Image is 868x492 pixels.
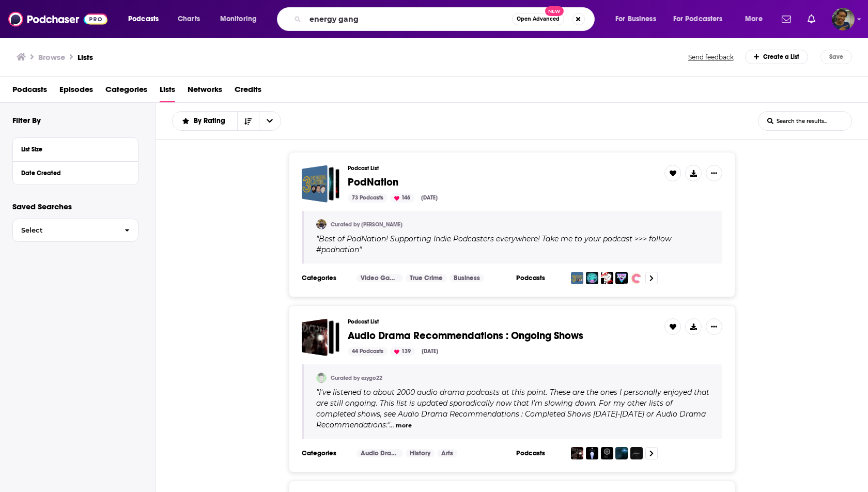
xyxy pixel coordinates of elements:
h3: Podcasts [516,274,563,282]
span: Open Advanced [517,17,560,22]
img: Cold Callers Comedy [586,272,598,284]
a: Lists [160,81,175,102]
img: Malevolent [630,447,643,459]
div: [DATE] [417,347,442,356]
h3: Browse [38,52,65,62]
div: Date Created [21,170,123,177]
button: Date Created [21,166,130,179]
a: True Crime [406,274,447,282]
span: For Podcasters [673,12,723,26]
button: List Size [21,142,130,155]
div: List Size [21,146,123,153]
a: Networks [188,81,222,102]
button: open menu [213,11,270,27]
a: Charts [171,11,206,27]
div: 146 [390,193,414,203]
button: open menu [173,117,237,125]
span: Monitoring [220,12,257,26]
h3: Podcast List [348,318,656,325]
img: Alex3HL [316,219,327,229]
a: Lists [78,52,93,62]
span: Logged in as sabrinajohnson [832,8,855,30]
button: open menu [259,112,281,130]
span: New [545,6,564,16]
div: [DATE] [417,193,442,203]
a: Audio Drama [357,449,403,457]
p: Saved Searches [12,202,138,211]
a: Audio Drama Recommendations : Ongoing Shows [302,318,339,356]
button: Show More Button [706,318,722,335]
h3: Categories [302,449,348,457]
a: PodNation [302,165,339,203]
div: 44 Podcasts [348,347,388,356]
button: open menu [667,11,738,27]
h3: Categories [302,274,348,282]
a: Episodes [59,81,93,102]
img: User Profile [832,8,855,30]
img: DERELICT [615,447,628,459]
img: The Pasithea Powder [586,447,598,459]
img: Edict Zero - FIS [571,447,583,459]
img: The Silt Verses [601,447,613,459]
span: More [745,12,763,26]
button: open menu [121,11,172,27]
a: Podcasts [12,81,47,102]
button: open menu [608,11,669,27]
img: Eat Crime [630,272,643,284]
span: Podcasts [128,12,159,26]
button: Show More Button [706,165,722,181]
img: Super Media Bros Podcast [615,272,628,284]
button: more [396,421,412,430]
span: Charts [178,12,200,26]
span: Best of PodNation! Supporting Indie Podcasters everywhere! Take me to your podcast >>> follow #po... [316,234,671,254]
h2: Choose List sort [172,111,281,131]
a: Video Games [357,274,403,282]
span: Audio Drama Recommendations : Ongoing Shows [348,329,583,342]
button: Select [12,219,138,242]
span: PodNation [348,176,398,189]
a: History [406,449,435,457]
span: I've listened to about 2000 audio drama podcasts at this point. These are the ones I personally e... [316,388,709,429]
a: Business [450,274,484,282]
button: Open AdvancedNew [512,13,564,25]
img: 3 Hours Later [571,272,583,284]
a: PodNation [348,177,398,188]
button: Send feedback [685,53,737,62]
span: Select [13,227,116,234]
div: Create a List [745,50,809,64]
button: open menu [738,11,776,27]
span: " " [316,234,671,254]
div: 73 Podcasts [348,193,388,203]
button: Save [820,50,852,64]
h2: Filter By [12,115,41,125]
input: Search podcasts, credits, & more... [305,11,512,27]
h3: Podcast List [348,165,656,172]
span: ... [390,420,394,429]
div: Search podcasts, credits, & more... [287,7,605,31]
a: Curated by ezygo22 [331,375,382,381]
span: By Rating [194,117,229,125]
a: Show notifications dropdown [803,10,819,28]
div: 139 [390,347,415,356]
a: Curated by [PERSON_NAME] [331,221,402,228]
a: Audio Drama Recommendations : Ongoing Shows [348,330,583,342]
a: Arts [437,449,457,457]
a: Show notifications dropdown [778,10,795,28]
span: For Business [615,12,656,26]
a: Categories [105,81,147,102]
a: Credits [235,81,261,102]
img: ezygo22 [316,373,327,383]
img: Podchaser - Follow, Share and Rate Podcasts [8,9,107,29]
